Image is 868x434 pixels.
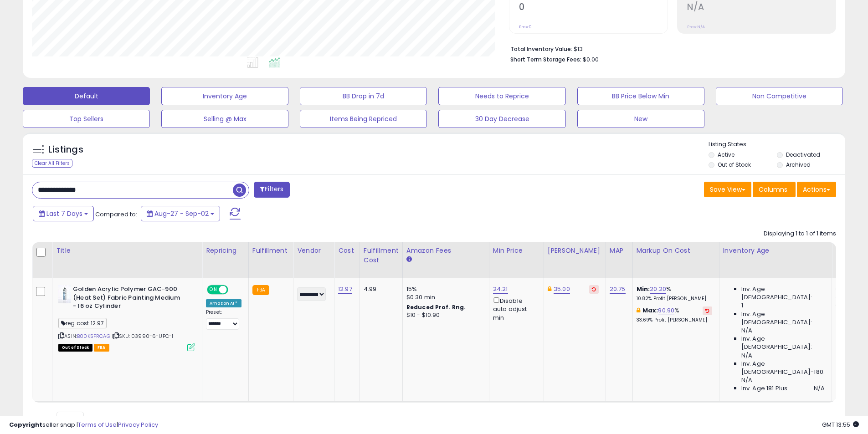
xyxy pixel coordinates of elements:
[95,210,137,219] span: Compared to:
[583,55,599,64] span: $0.00
[46,209,82,218] span: Last 7 Days
[227,286,241,294] span: OFF
[406,255,412,264] small: Amazon Fees.
[254,182,289,198] button: Filters
[764,230,836,238] div: Displaying 1 to 1 of 1 items
[741,376,752,384] span: N/A
[32,159,72,168] div: Clear All Filters
[58,344,92,352] span: All listings that are currently out of stock and unavailable for purchase on Amazon
[293,242,334,278] th: CSV column name: cust_attr_2_Vendor
[56,246,198,255] div: Title
[577,87,704,105] button: BB Price Below Min
[510,45,572,53] b: Total Inventory Value:
[510,43,829,54] li: $13
[741,327,752,335] span: N/A
[206,309,241,330] div: Preset:
[94,344,109,352] span: FBA
[141,206,220,221] button: Aug-27 - Sep-02
[741,384,789,393] span: Inv. Age 181 Plus:
[637,306,712,323] div: %
[23,110,150,128] button: Top Sellers
[650,285,666,294] a: 20.20
[637,285,712,302] div: %
[718,161,751,168] label: Out of Stock
[577,110,704,128] button: New
[741,301,743,310] span: 1
[406,303,466,311] b: Reduced Prof. Rng.
[637,317,712,323] p: 33.69% Profit [PERSON_NAME]
[610,285,626,294] a: 20.75
[822,420,859,429] span: 2025-09-12 13:55 GMT
[741,285,825,301] span: Inv. Age [DEMOGRAPHIC_DATA]:
[112,332,173,340] span: | SKU: 03990-6-UPC-1
[39,414,104,423] span: Show: entries
[77,332,110,340] a: B00K5FRCAG
[797,182,836,197] button: Actions
[704,182,751,197] button: Save View
[406,311,482,319] div: $10 - $10.90
[554,285,570,294] a: 35.00
[632,242,719,278] th: The percentage added to the cost of goods (COGS) that forms the calculator for Min & Max prices.
[208,286,219,294] span: ON
[723,246,828,255] div: Inventory Age
[741,335,825,351] span: Inv. Age [DEMOGRAPHIC_DATA]:
[300,87,427,105] button: BB Drop in 7d
[637,296,712,302] p: 10.82% Profit [PERSON_NAME]
[519,2,668,14] h2: 0
[406,246,485,255] div: Amazon Fees
[718,151,734,158] label: Active
[48,143,83,156] h5: Listings
[759,185,787,194] span: Columns
[637,246,715,255] div: Markup on Cost
[658,306,674,315] a: 90.90
[58,285,71,303] img: 310x4WQ5uzL._SL40_.jpg
[519,24,532,30] small: Prev: 0
[709,140,845,149] p: Listing States:
[78,420,117,429] a: Terms of Use
[687,2,836,14] h2: N/A
[610,246,629,255] div: MAP
[637,285,650,293] b: Min:
[786,161,811,168] label: Archived
[154,209,209,218] span: Aug-27 - Sep-02
[753,182,796,197] button: Columns
[510,56,581,63] b: Short Term Storage Fees:
[161,87,288,105] button: Inventory Age
[548,246,602,255] div: [PERSON_NAME]
[33,206,94,221] button: Last 7 Days
[300,110,427,128] button: Items Being Repriced
[493,285,508,294] a: 24.21
[741,310,825,327] span: Inv. Age [DEMOGRAPHIC_DATA]:
[23,87,150,105] button: Default
[252,246,289,255] div: Fulfillment
[364,246,399,265] div: Fulfillment Cost
[338,285,352,294] a: 12.97
[716,87,843,105] button: Non Competitive
[836,294,848,301] small: (0%)
[786,151,820,158] label: Deactivated
[642,306,658,315] b: Max:
[252,285,269,295] small: FBA
[741,352,752,360] span: N/A
[741,360,825,376] span: Inv. Age [DEMOGRAPHIC_DATA]-180:
[118,420,158,429] a: Privacy Policy
[493,246,540,255] div: Min Price
[58,285,195,350] div: ASIN:
[58,318,107,328] span: reg cost 12.97
[206,246,245,255] div: Repricing
[9,420,42,429] strong: Copyright
[161,110,288,128] button: Selling @ Max
[338,246,356,255] div: Cost
[814,384,825,393] span: N/A
[9,421,158,429] div: seller snap | |
[438,87,565,105] button: Needs to Reprice
[493,296,537,322] div: Disable auto adjust min
[206,299,241,307] div: Amazon AI *
[406,293,482,301] div: $0.30 min
[297,246,330,255] div: Vendor
[687,24,705,30] small: Prev: N/A
[406,285,482,293] div: 15%
[73,285,184,313] b: Golden Acrylic Polymer GAC-900 (Heat Set) Fabric Painting Medium - 16 oz Cylinder
[364,285,395,293] div: 4.99
[438,110,565,128] button: 30 Day Decrease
